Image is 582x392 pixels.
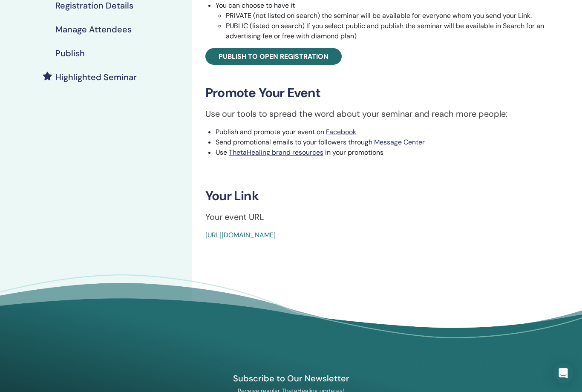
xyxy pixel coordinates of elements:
p: Use our tools to spread the word about your seminar and reach more people: [205,107,566,120]
h4: Publish [55,48,85,58]
h4: Manage Attendees [55,24,132,35]
a: Publish to open registration [205,48,342,65]
a: Message Center [374,138,425,147]
li: Use in your promotions [216,147,566,158]
li: PUBLIC (listed on search) If you select public and publish the seminar will be available in Searc... [226,21,566,41]
h4: Highlighted Seminar [55,72,137,82]
li: You can choose to have it [216,0,566,41]
a: [URL][DOMAIN_NAME] [205,231,276,239]
a: ThetaHealing brand resources [229,148,323,157]
h3: Promote Your Event [205,85,566,101]
span: Publish to open registration [219,52,328,61]
li: Publish and promote your event on [216,127,566,137]
h3: Your Link [205,188,566,204]
a: Facebook [326,127,356,136]
li: PRIVATE (not listed on search) the seminar will be available for everyone whom you send your Link. [226,11,566,21]
li: Send promotional emails to your followers through [216,137,566,147]
h4: Registration Details [55,0,133,11]
h4: Subscribe to Our Newsletter [193,373,389,384]
p: Your event URL [205,210,566,223]
div: Open Intercom Messenger [553,363,573,383]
